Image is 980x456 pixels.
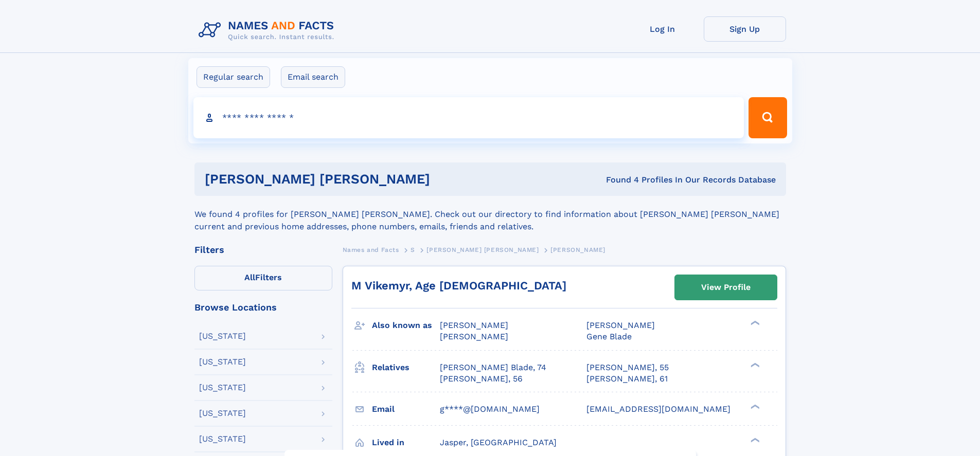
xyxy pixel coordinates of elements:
[748,436,760,443] div: ❯
[193,97,744,138] input: search input
[194,16,343,44] img: Logo Names and Facts
[426,243,539,256] a: [PERSON_NAME] [PERSON_NAME]
[701,276,751,299] div: View Profile
[199,384,246,392] div: [US_STATE]
[194,196,786,233] div: We found 4 profiles for [PERSON_NAME] [PERSON_NAME]. Check out our directory to find information ...
[372,400,440,418] h3: Email
[704,16,786,42] a: Sign Up
[199,358,246,366] div: [US_STATE]
[199,435,246,443] div: [US_STATE]
[440,332,508,341] span: [PERSON_NAME]
[749,97,787,138] button: Search Button
[281,66,345,88] label: Email search
[748,320,760,326] div: ❯
[621,16,704,42] a: Log In
[411,243,415,256] a: S
[440,437,557,447] span: Jasper, [GEOGRAPHIC_DATA]
[550,246,605,253] span: [PERSON_NAME]
[586,320,655,330] span: [PERSON_NAME]
[586,362,669,373] a: [PERSON_NAME], 55
[411,246,415,253] span: S
[440,373,523,385] a: [PERSON_NAME], 56
[205,173,518,186] h1: [PERSON_NAME] [PERSON_NAME]
[586,332,632,341] span: Gene Blade
[372,317,440,334] h3: Also known as
[518,174,776,186] div: Found 4 Profiles In Our Records Database
[199,409,246,417] div: [US_STATE]
[426,246,539,253] span: [PERSON_NAME] [PERSON_NAME]
[675,275,777,300] a: View Profile
[199,332,246,340] div: [US_STATE]
[748,403,760,410] div: ❯
[748,361,760,368] div: ❯
[440,320,508,330] span: [PERSON_NAME]
[440,362,546,373] a: [PERSON_NAME] Blade, 74
[372,434,440,451] h3: Lived in
[194,266,332,290] label: Filters
[244,272,255,282] span: All
[343,243,399,256] a: Names and Facts
[351,279,566,292] a: M Vikemyr, Age [DEMOGRAPHIC_DATA]
[194,303,332,312] div: Browse Locations
[372,359,440,376] h3: Relatives
[194,245,332,254] div: Filters
[586,373,668,385] a: [PERSON_NAME], 61
[586,404,730,414] span: [EMAIL_ADDRESS][DOMAIN_NAME]
[197,66,270,88] label: Regular search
